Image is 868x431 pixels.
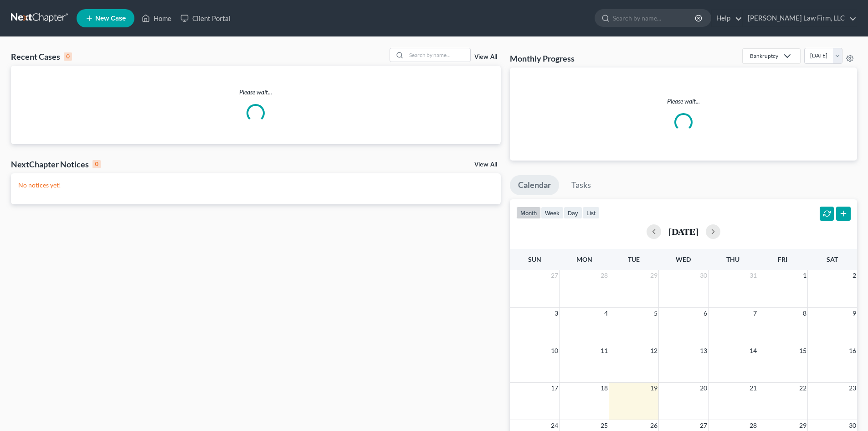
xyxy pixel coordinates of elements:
[699,383,708,394] span: 20
[668,227,699,236] h2: [DATE]
[137,10,176,26] a: Home
[550,345,559,356] span: 10
[582,207,600,219] button: list
[749,270,758,281] span: 31
[510,175,559,195] a: Calendar
[64,52,72,61] div: 0
[11,88,501,97] p: Please wait...
[406,48,470,62] input: Search by name...
[628,255,640,263] span: Tue
[563,175,599,195] a: Tasks
[510,53,575,64] h3: Monthly Progress
[798,345,807,356] span: 15
[703,308,708,319] span: 6
[798,383,807,394] span: 22
[699,345,708,356] span: 13
[564,207,582,219] button: day
[798,420,807,431] span: 29
[749,383,758,394] span: 21
[802,270,807,281] span: 1
[699,270,708,281] span: 30
[699,420,708,431] span: 27
[92,160,101,168] div: 0
[176,10,235,26] a: Client Portal
[576,255,592,263] span: Mon
[603,308,609,319] span: 4
[649,345,658,356] span: 12
[848,345,857,356] span: 16
[600,420,609,431] span: 25
[516,207,541,219] button: month
[852,270,857,281] span: 2
[600,383,609,394] span: 18
[743,10,857,26] a: [PERSON_NAME] Law Firm, LLC
[712,10,742,26] a: Help
[848,383,857,394] span: 23
[474,54,497,60] a: View All
[11,51,72,62] div: Recent Cases
[750,52,778,60] div: Bankruptcy
[550,383,559,394] span: 17
[11,159,101,170] div: NextChapter Notices
[827,255,838,263] span: Sat
[517,97,850,106] p: Please wait...
[848,420,857,431] span: 30
[474,161,497,168] a: View All
[649,383,658,394] span: 19
[18,181,493,190] p: No notices yet!
[600,270,609,281] span: 28
[802,308,807,319] span: 8
[749,345,758,356] span: 14
[649,420,658,431] span: 26
[613,10,696,26] input: Search by name...
[600,345,609,356] span: 11
[653,308,658,319] span: 5
[528,255,541,263] span: Sun
[676,255,691,263] span: Wed
[95,15,126,22] span: New Case
[554,308,559,319] span: 3
[726,255,740,263] span: Thu
[749,420,758,431] span: 28
[752,308,758,319] span: 7
[778,255,787,263] span: Fri
[541,207,564,219] button: week
[550,270,559,281] span: 27
[550,420,559,431] span: 24
[649,270,658,281] span: 29
[852,308,857,319] span: 9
